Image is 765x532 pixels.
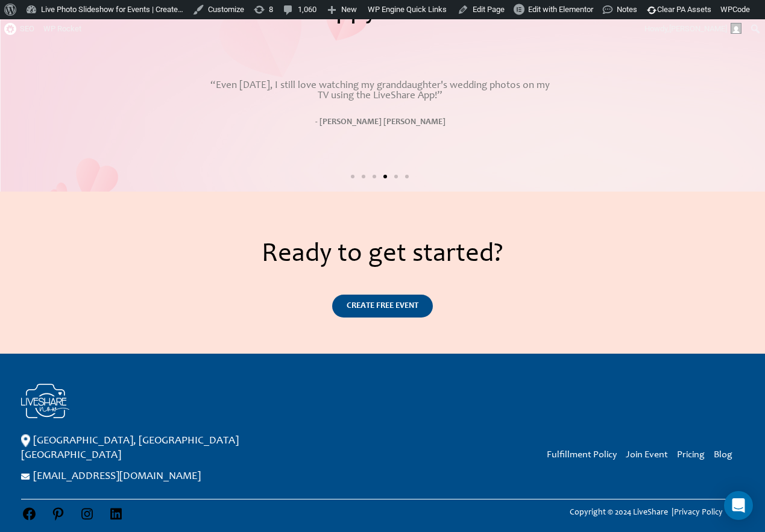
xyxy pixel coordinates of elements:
[20,24,34,33] span: SEO
[626,450,668,460] a: Join Event
[206,81,554,101] label: “Even [DATE], I still love watching my granddaughter's wedding photos on my TV using the LiveShar...
[714,450,732,460] a: Blog
[194,63,566,186] div: Slides
[315,116,445,129] span: - [PERSON_NAME] [PERSON_NAME]
[528,5,593,14] span: Edit with Elementor
[33,471,201,482] a: [EMAIL_ADDRESS][DOMAIN_NAME]
[640,19,746,39] a: Howdy,
[373,175,376,178] span: Go to slide 3
[547,450,617,460] a: Fulfillment Policy
[383,175,387,178] span: Go to slide 4
[677,450,705,460] a: Pricing
[21,474,30,480] img: ico_email.png
[21,434,30,448] img: ico_location.png
[194,63,566,161] div: 4 / 6
[674,509,723,517] a: Privacy Policy
[362,175,365,178] span: Go to slide 2
[39,19,86,39] a: WP Rocket
[21,434,335,463] p: [GEOGRAPHIC_DATA], [GEOGRAPHIC_DATA] [GEOGRAPHIC_DATA]
[538,447,732,462] nav: Menu
[351,175,354,178] span: Go to slide 1
[332,295,433,318] a: CREATE FREE EVENT
[549,505,744,520] p: Copyright © 2024 LiveShare |
[262,242,503,268] span: Ready to get started?
[724,491,753,520] div: Open Intercom Messenger
[669,24,727,33] span: [PERSON_NAME]
[21,384,69,419] img: LiveShare Logo
[347,302,418,310] span: CREATE FREE EVENT
[405,175,409,178] span: Go to slide 6
[394,175,398,178] span: Go to slide 5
